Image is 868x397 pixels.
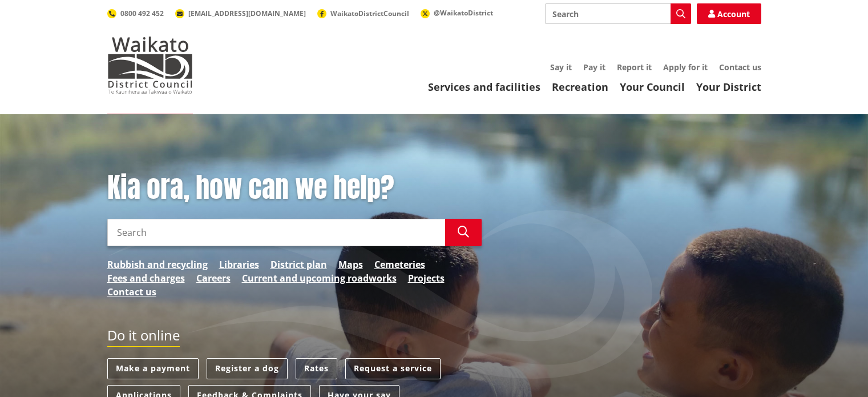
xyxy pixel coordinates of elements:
a: Rubbish and recycling [107,258,208,271]
input: Search input [545,3,691,24]
a: Apply for it [663,62,708,73]
a: 0800 492 452 [107,9,164,18]
a: Services and facilities [428,80,540,94]
a: [EMAIL_ADDRESS][DOMAIN_NAME] [175,9,306,18]
a: Careers [196,271,231,285]
input: Search input [107,219,445,246]
a: Rates [296,358,337,379]
a: Maps [338,258,363,271]
a: Say it [550,62,572,73]
a: Your Council [620,80,685,94]
a: Contact us [107,285,156,299]
a: Register a dog [207,358,288,379]
a: Request a service [345,358,441,379]
a: Recreation [552,80,608,94]
a: Account [697,3,761,24]
a: Contact us [719,62,761,73]
a: Libraries [219,258,259,271]
span: [EMAIL_ADDRESS][DOMAIN_NAME] [188,9,306,18]
h1: Kia ora, how can we help? [107,171,482,204]
span: 0800 492 452 [120,9,164,18]
span: @WaikatoDistrict [434,8,493,18]
a: Current and upcoming roadworks [242,271,397,285]
span: WaikatoDistrictCouncil [330,9,409,18]
a: @WaikatoDistrict [421,8,493,18]
a: Cemeteries [374,258,425,271]
a: Projects [408,271,445,285]
a: Report it [617,62,652,73]
a: Fees and charges [107,271,185,285]
a: Make a payment [107,358,199,379]
a: Pay it [583,62,605,73]
a: Your District [696,80,761,94]
img: Waikato District Council - Te Kaunihera aa Takiwaa o Waikato [107,37,193,94]
a: District plan [271,258,327,271]
a: WaikatoDistrictCouncil [317,9,409,18]
h2: Do it online [107,327,180,347]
